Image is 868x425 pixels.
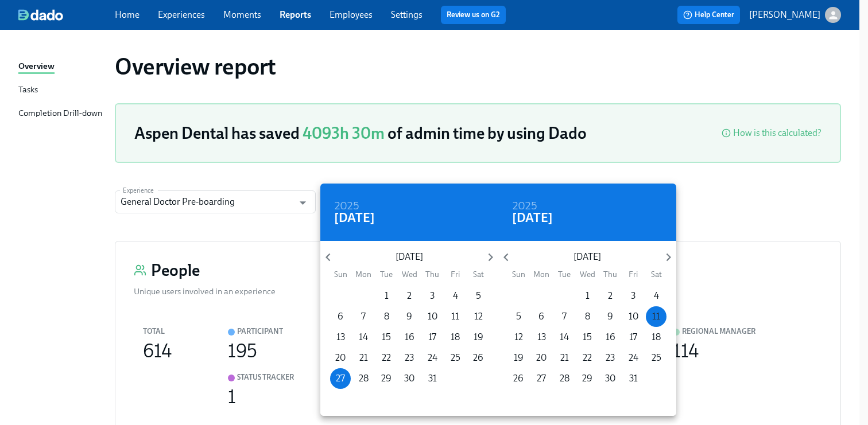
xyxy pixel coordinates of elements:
p: 20 [536,352,547,364]
button: 12 [468,306,489,327]
button: 15 [376,327,397,348]
p: 30 [404,372,414,385]
p: 21 [359,352,368,364]
p: 18 [652,331,661,344]
p: 12 [514,331,523,344]
p: 28 [560,372,569,385]
button: 11 [445,306,466,327]
button: 20 [531,348,552,368]
p: 7 [562,310,567,323]
p: [DATE] [336,251,482,263]
button: 23 [399,348,420,368]
p: 9 [406,310,412,323]
p: 19 [474,331,483,344]
p: 11 [451,310,459,323]
button: 3 [422,286,443,306]
button: 16 [600,327,621,348]
button: 29 [376,368,397,389]
button: 20 [330,348,351,368]
p: 5 [516,310,521,323]
span: Sun [330,269,351,280]
button: 15 [577,327,598,348]
button: 7 [353,306,374,327]
button: [DATE] [334,212,375,224]
button: 2025 [512,201,537,212]
button: 25 [646,348,666,368]
button: 22 [577,348,598,368]
p: 15 [382,331,391,344]
button: 4 [646,286,666,306]
button: 27 [531,368,552,389]
button: 26 [468,348,489,368]
p: 13 [537,331,546,344]
p: 4 [654,290,659,302]
p: 25 [451,352,460,364]
button: 11 [646,306,666,327]
p: 21 [560,352,569,364]
button: 12 [508,327,529,348]
p: 6 [538,310,544,323]
p: 24 [629,352,638,364]
span: Tue [376,269,397,280]
h4: [DATE] [334,209,375,227]
p: 15 [583,331,592,344]
span: Sun [508,269,529,280]
button: 13 [531,327,552,348]
button: 2 [600,286,621,306]
button: 1 [577,286,598,306]
button: 30 [399,368,420,389]
span: Sat [646,269,666,280]
h4: [DATE] [512,209,553,227]
button: 14 [554,327,575,348]
button: 7 [554,306,575,327]
button: 13 [330,327,351,348]
button: 28 [353,368,374,389]
p: 16 [606,331,615,344]
p: 18 [451,331,460,344]
p: 26 [473,352,483,364]
p: 19 [514,352,524,364]
span: Wed [399,269,420,280]
p: 8 [585,310,590,323]
span: Fri [623,269,644,280]
button: 6 [531,306,552,327]
button: 8 [577,306,598,327]
span: Thu [600,269,621,280]
h6: 2025 [334,197,359,216]
p: 3 [631,290,635,302]
button: 18 [646,327,666,348]
p: 27 [537,372,546,385]
p: 2 [608,290,613,302]
p: 30 [605,372,615,385]
button: 27 [330,368,351,389]
button: 18 [445,327,466,348]
span: Fri [445,269,466,280]
p: 27 [336,372,345,385]
span: Mon [353,269,374,280]
button: 9 [399,306,420,327]
button: 9 [600,306,621,327]
button: 26 [508,368,529,389]
button: 17 [623,327,644,348]
p: 22 [382,352,391,364]
button: 19 [468,327,489,348]
p: 31 [629,372,638,385]
p: 17 [629,331,637,344]
span: Thu [422,269,443,280]
p: 24 [428,352,437,364]
span: Sat [468,269,489,280]
p: 16 [405,331,414,344]
button: 21 [554,348,575,368]
p: 9 [607,310,613,323]
p: 5 [476,290,481,302]
button: 5 [508,306,529,327]
p: 8 [384,310,389,323]
button: 2025 [334,201,359,212]
button: 28 [554,368,575,389]
button: 31 [623,368,644,389]
button: 31 [422,368,443,389]
button: 14 [353,327,374,348]
p: 10 [629,310,638,323]
p: 26 [513,372,524,385]
p: 13 [336,331,345,344]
